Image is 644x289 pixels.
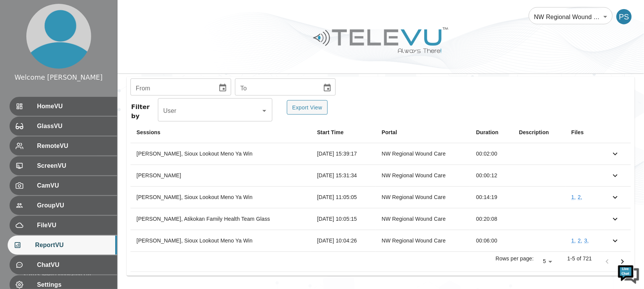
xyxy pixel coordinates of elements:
[617,9,632,24] div: PS
[10,97,117,116] div: HomeVU
[311,208,375,230] td: [DATE] 10:05:15
[537,256,555,267] div: 5
[584,238,589,244] a: 3,
[37,201,111,210] span: GroupVU
[215,80,230,96] button: Choose date
[10,196,117,215] div: GroupVU
[578,238,583,244] a: 2,
[130,230,311,252] th: [PERSON_NAME], Sioux Lookout Meno Ya Win
[37,221,111,230] span: FileVU
[40,40,128,50] div: Chat with us now
[470,165,513,186] td: 00:00:12
[311,165,375,186] td: [DATE] 15:31:34
[376,208,470,230] td: NW Regional Wound Care
[130,165,311,186] th: [PERSON_NAME]
[470,143,513,165] td: 00:02:00
[26,4,91,69] img: profile.png
[565,122,631,143] th: Files
[311,230,375,252] td: [DATE] 10:04:26
[35,241,111,250] span: ReportVU
[513,122,565,143] th: Description
[4,208,145,235] textarea: Type your message and hit 'Enter'
[529,6,613,27] div: NW Regional Wound Care
[572,238,576,244] a: 1,
[37,122,111,131] span: GlassVU
[235,80,317,96] input: mm/dd/yyyy
[470,230,513,252] td: 00:06:00
[287,100,328,115] button: Export View
[125,4,143,22] div: Minimize live chat window
[130,186,311,208] th: [PERSON_NAME], Sioux Lookout Meno Ya Win
[376,143,470,165] td: NW Regional Wound Care
[13,35,32,55] img: d_736959983_company_1615157101543_736959983
[130,208,311,230] th: [PERSON_NAME], Atikokan Family Health Team Glass
[130,122,311,143] th: Sessions
[37,141,111,151] span: RemoteVU
[615,254,630,270] button: Go to next page
[311,122,375,143] th: Start Time
[376,230,470,252] td: NW Regional Wound Care
[37,260,111,270] span: ChatVU
[470,122,513,143] th: Duration
[8,236,117,255] div: ReportVU
[14,72,103,82] div: Welcome [PERSON_NAME]
[37,102,111,111] span: HomeVU
[470,208,513,230] td: 00:20:08
[10,255,117,275] div: ChatVU
[259,106,270,116] button: Open
[617,262,640,285] img: Chat Widget
[130,143,311,165] th: [PERSON_NAME], Sioux Lookout Meno Ya Win
[10,216,117,235] div: FileVU
[320,80,335,96] button: Choose date
[131,100,158,122] span: Filter by
[470,186,513,208] td: 00:14:19
[578,194,583,201] a: 2,
[311,143,375,165] td: [DATE] 15:39:17
[311,186,375,208] td: [DATE] 11:05:05
[312,24,449,56] img: Logo
[130,122,631,272] table: simple table
[10,136,117,156] div: RemoteVU
[376,165,470,186] td: NW Regional Wound Care
[10,156,117,175] div: ScreenVU
[376,122,470,143] th: Portal
[44,96,105,173] span: We're online!
[376,186,470,208] td: NW Regional Wound Care
[496,255,534,263] p: Rows per page:
[130,80,212,96] input: mm/dd/yyyy
[37,161,111,170] span: ScreenVU
[37,181,111,190] span: CamVU
[572,194,576,201] a: 1,
[10,176,117,195] div: CamVU
[567,255,592,263] p: 1-5 of 721
[10,117,117,136] div: GlassVU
